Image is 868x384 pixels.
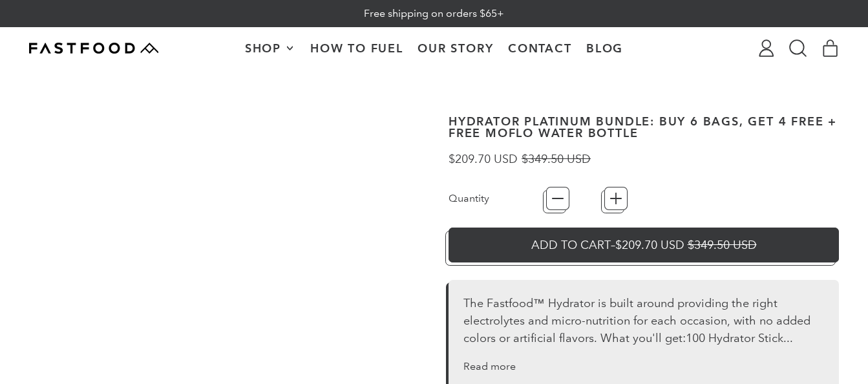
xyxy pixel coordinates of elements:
button: Add to Cart [449,228,839,262]
a: Contact [501,28,579,69]
div: The Fastfood™ Hydrator is built around providing the right electrolytes and micro-nutrition for e... [463,295,825,347]
span: Shop [245,43,284,54]
button: − [546,187,569,210]
button: + [604,187,628,210]
button: Shop [237,28,302,69]
span: $209.70 USD [449,152,518,166]
button: Read more [463,359,516,374]
label: Quantity [449,191,546,206]
a: How To Fuel [303,28,410,69]
h1: Hydrator Platinum Bundle: Buy 6 Bags, Get 4 FREE + FREE MOFLO WATER BOTTLE [449,116,839,139]
s: $349.50 USD [522,152,591,166]
a: Blog [579,28,631,69]
a: Our Story [410,28,501,69]
img: Fastfood [29,43,158,54]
